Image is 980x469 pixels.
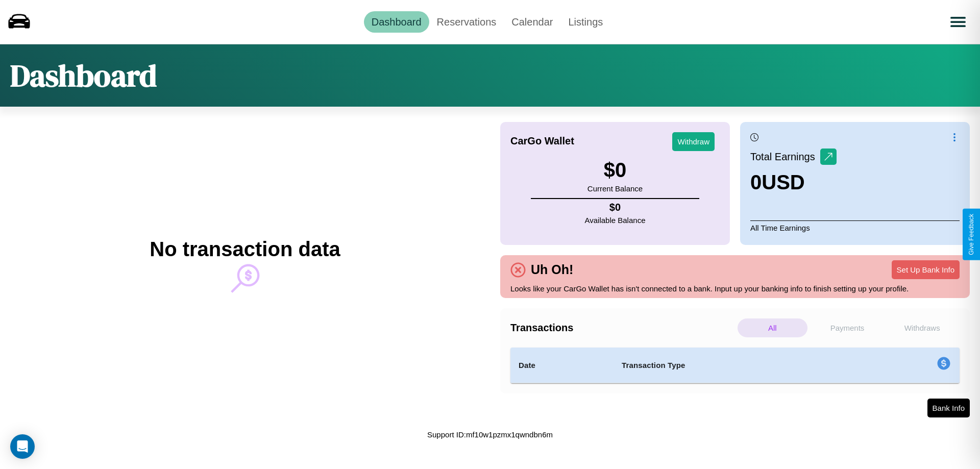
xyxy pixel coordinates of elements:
button: Open menu [944,8,972,36]
a: Calendar [504,11,560,33]
p: All Time Earnings [750,220,960,235]
p: Withdraws [887,318,957,337]
a: Reservations [429,11,504,33]
button: Set Up Bank Info [892,260,960,279]
p: Total Earnings [750,147,820,166]
h4: Transactions [510,322,735,334]
button: Withdraw [672,132,715,151]
a: Listings [560,11,610,33]
h4: Transaction Type [622,359,853,372]
table: simple table [510,348,960,383]
p: All [738,318,807,337]
h3: $ 0 [587,159,643,182]
h4: CarGo Wallet [510,135,574,147]
div: Open Intercom Messenger [10,434,35,459]
p: Current Balance [587,182,643,195]
a: Dashboard [364,11,429,33]
h1: Dashboard [10,55,157,96]
button: Bank Info [927,399,970,417]
h4: Date [519,359,605,372]
p: Looks like your CarGo Wallet has isn't connected to a bank. Input up your banking info to finish ... [510,282,960,295]
div: Give Feedback [968,214,975,255]
h2: No transaction data [150,238,340,261]
p: Payments [813,318,883,337]
h4: $ 0 [585,202,646,213]
p: Support ID: mf10w1pzmx1qwndbn6m [427,428,553,441]
p: Available Balance [585,213,646,227]
h3: 0 USD [750,171,837,194]
h4: Uh Oh! [526,262,578,277]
